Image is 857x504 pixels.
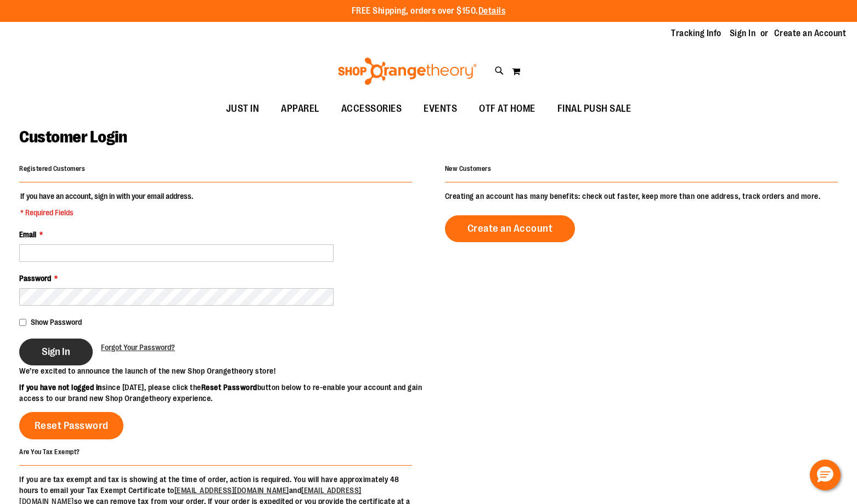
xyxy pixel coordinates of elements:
strong: If you have not logged in [19,383,102,392]
span: * Required Fields [20,207,193,218]
p: since [DATE], please click the button below to re-enable your account and gain access to our bran... [19,382,428,404]
a: Reset Password [19,412,123,439]
button: Sign In [19,339,93,365]
span: EVENTS [424,96,457,121]
span: Sign In [42,346,70,358]
p: We’re excited to announce the launch of the new Shop Orangetheory store! [19,365,428,376]
p: FREE Shipping, orders over $150. [352,5,506,18]
span: OTF AT HOME [479,96,535,121]
span: JUST IN [226,96,260,121]
strong: Reset Password [201,383,257,392]
a: APPAREL [270,96,330,122]
span: Reset Password [35,420,109,432]
a: ACCESSORIES [330,96,413,122]
span: Forgot Your Password? [101,343,175,352]
a: OTF AT HOME [468,96,546,122]
span: APPAREL [281,96,319,121]
span: Email [19,230,36,239]
a: Details [478,6,506,16]
legend: If you have an account, sign in with your email address. [19,191,194,218]
a: Sign In [730,27,756,39]
span: Show Password [31,318,82,327]
a: [EMAIL_ADDRESS][DOMAIN_NAME] [174,486,289,495]
p: Creating an account has many benefits: check out faster, keep more than one address, track orders... [445,191,838,202]
span: ACCESSORIES [341,96,402,121]
button: Hello, have a question? Let’s chat. [810,460,841,490]
a: Tracking Info [671,27,721,39]
a: FINAL PUSH SALE [546,96,642,122]
strong: Registered Customers [19,165,85,173]
a: Create an Account [445,215,576,242]
a: EVENTS [413,96,468,122]
a: Forgot Your Password? [101,342,175,353]
strong: New Customers [445,165,492,173]
span: Create an Account [467,222,553,234]
span: Password [19,274,51,283]
a: Create an Account [774,27,847,39]
a: JUST IN [215,96,270,122]
span: FINAL PUSH SALE [557,96,632,121]
strong: Are You Tax Exempt? [19,448,80,455]
span: Customer Login [19,128,127,146]
img: Shop Orangetheory [336,58,478,85]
